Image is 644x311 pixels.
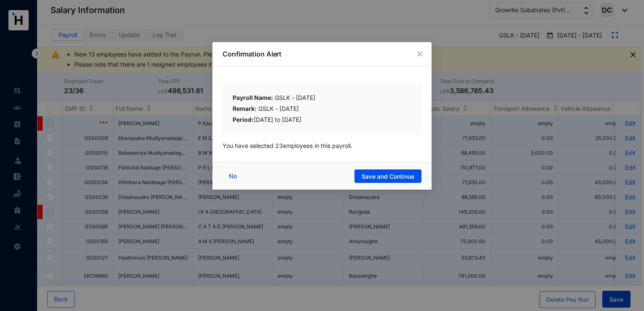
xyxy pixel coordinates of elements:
span: No [229,172,237,181]
span: close [416,51,423,57]
button: Save and Continue [354,169,421,183]
p: Confirmation Alert [223,49,421,59]
div: [DATE] to [DATE] [233,115,411,124]
span: You have selected 23 employees in this payroll. [223,142,352,149]
div: GSLK - [DATE] [233,93,411,104]
span: Save and Continue [362,172,414,181]
b: Remark: [233,105,257,112]
b: Period: [233,116,254,123]
div: GSLK - [DATE] [233,104,411,115]
button: No [223,169,245,183]
button: Close [415,49,424,59]
b: Payroll Name: [233,94,273,101]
